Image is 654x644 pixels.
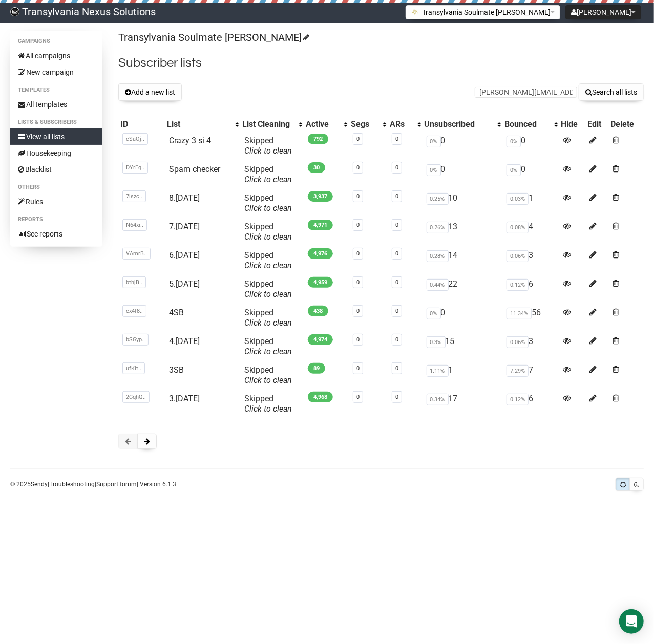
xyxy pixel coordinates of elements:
span: 4,974 [308,334,333,345]
a: Click to clean [244,175,292,184]
div: Delete [610,119,642,130]
a: 0 [356,365,360,372]
a: Spam checker [169,164,220,174]
a: 0 [356,193,360,200]
td: 1 [502,189,559,218]
a: Blacklist [10,161,102,178]
span: N64xr.. [122,219,147,231]
button: [PERSON_NAME] [565,5,641,19]
span: 0.06% [507,250,529,262]
span: Skipped [244,250,292,270]
th: Unsubscribed: No sort applied, activate to apply an ascending sort [423,117,502,132]
a: All campaigns [10,48,102,64]
span: 11.34% [507,308,532,319]
td: 15 [423,332,502,361]
img: 586cc6b7d8bc403f0c61b981d947c989 [10,7,19,16]
a: 0 [395,394,398,400]
div: Edit [588,119,607,130]
a: Click to clean [244,146,292,156]
th: Delete: No sort applied, sorting is disabled [608,117,644,132]
li: Lists & subscribers [10,116,102,128]
button: Transylvania Soulmate [PERSON_NAME] [406,5,560,19]
img: 1.png [411,8,419,16]
li: Reports [10,213,102,226]
span: Skipped [244,336,292,356]
span: Skipped [244,193,292,213]
a: Click to clean [244,232,292,242]
span: 0% [427,136,441,147]
div: Open Intercom Messenger [619,609,644,634]
a: Click to clean [244,289,292,299]
a: View all lists [10,128,102,145]
td: 0 [423,160,502,189]
a: Rules [10,194,102,210]
a: 0 [395,222,398,228]
div: Unsubscribed [425,119,492,130]
a: 0 [356,394,360,400]
h2: Subscriber lists [118,54,644,72]
td: 0 [423,132,502,160]
button: Search all lists [579,83,644,101]
a: See reports [10,226,102,242]
a: New campaign [10,64,102,80]
a: 7.[DATE] [169,222,200,231]
a: 0 [395,336,398,343]
td: 56 [502,304,559,332]
th: Active: No sort applied, activate to apply an ascending sort [304,117,349,132]
a: 4SB [169,308,184,317]
a: All templates [10,96,102,113]
a: 0 [395,279,398,286]
li: Others [10,181,102,194]
a: 0 [356,279,360,286]
td: 6 [502,390,559,418]
td: 13 [423,218,502,246]
div: Segs [351,119,377,130]
th: ARs: No sort applied, activate to apply an ascending sort [388,117,422,132]
span: ex4f8.. [122,305,146,317]
span: 0.08% [507,222,529,233]
span: 0.25% [427,193,449,205]
span: 30 [308,162,325,173]
span: Skipped [244,394,292,414]
button: Add a new list [118,83,182,101]
span: 0% [427,308,441,319]
td: 4 [502,218,559,246]
a: 0 [356,250,360,257]
a: 0 [356,222,360,228]
span: 0.03% [507,193,529,205]
a: Sendy [31,481,48,488]
td: 0 [502,160,559,189]
span: bSGyp.. [122,334,149,346]
td: 6 [502,275,559,304]
span: 4,968 [308,392,333,402]
a: 3SB [169,365,184,375]
span: 0.34% [427,394,449,405]
span: 438 [308,306,328,316]
a: 0 [395,250,398,257]
a: Housekeeping [10,145,102,161]
td: 1 [423,361,502,390]
span: bthjB.. [122,276,146,288]
div: List [167,119,230,130]
a: Click to clean [244,347,292,356]
a: Support forum [96,481,137,488]
a: 0 [395,193,398,200]
a: Transylvania Soulmate [PERSON_NAME] [118,31,308,44]
td: 3 [502,246,559,275]
span: Skipped [244,222,292,242]
td: 7 [502,361,559,390]
span: 0% [507,164,521,176]
span: 0.26% [427,222,449,233]
span: 89 [308,363,325,374]
a: Click to clean [244,261,292,270]
a: Crazy 3 si 4 [169,136,211,145]
a: Click to clean [244,375,292,385]
a: 0 [395,365,398,372]
a: 0 [356,336,360,343]
a: Click to clean [244,404,292,414]
li: Templates [10,84,102,96]
a: Click to clean [244,203,292,213]
th: Hide: No sort applied, sorting is disabled [559,117,586,132]
a: 0 [356,164,360,171]
a: 0 [356,308,360,314]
